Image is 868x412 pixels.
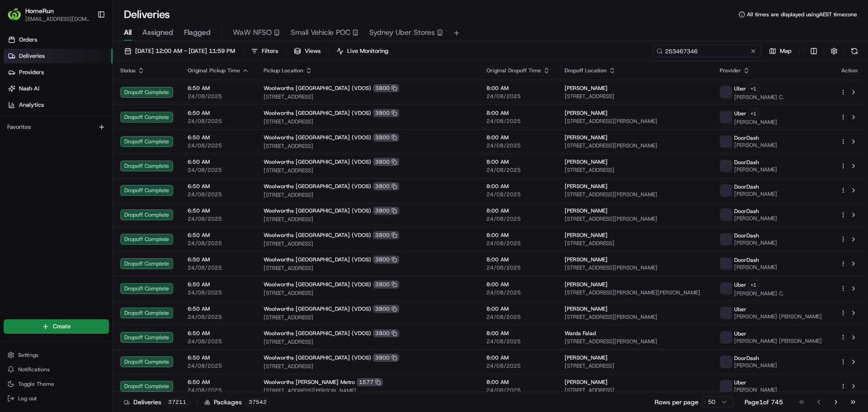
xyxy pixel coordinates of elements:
[565,289,705,296] span: [STREET_ADDRESS][PERSON_NAME][PERSON_NAME]
[734,110,746,117] span: Uber
[486,338,550,345] span: 24/08/2025
[264,207,371,214] span: Woolworths [GEOGRAPHIC_DATA] (VDOS)
[264,363,472,370] span: [STREET_ADDRESS]
[4,65,113,80] a: Providers
[4,120,109,134] div: Favorites
[734,183,759,190] span: DoorDash
[373,109,399,117] div: 3800
[373,133,399,142] div: 3800
[165,398,189,406] div: 37211
[565,134,608,141] span: [PERSON_NAME]
[19,52,45,60] span: Deliveries
[565,305,608,313] span: [PERSON_NAME]
[373,329,399,337] div: 3800
[7,7,22,22] img: HomeRun
[565,183,608,190] span: [PERSON_NAME]
[142,27,173,38] span: Assigned
[264,387,472,394] span: [STREET_ADDRESS][PERSON_NAME]
[264,142,472,150] span: [STREET_ADDRESS]
[25,6,54,15] span: HomeRun
[486,313,550,321] span: 24/08/2025
[373,256,399,264] div: 3800
[486,305,550,313] span: 8:00 AM
[233,27,272,38] span: WaW NFSO
[748,84,759,94] button: +1
[486,166,550,174] span: 24/08/2025
[264,240,472,247] span: [STREET_ADDRESS]
[188,305,249,313] span: 6:50 AM
[734,166,777,173] span: [PERSON_NAME]
[486,215,550,223] span: 24/08/2025
[486,118,550,125] span: 24/08/2025
[780,47,792,55] span: Map
[19,68,44,76] span: Providers
[188,191,249,198] span: 24/08/2025
[188,362,249,369] span: 24/08/2025
[734,355,759,362] span: DoorDash
[4,81,113,96] a: Nash AI
[734,379,746,386] span: Uber
[290,45,325,57] button: Views
[486,387,550,394] span: 24/08/2025
[748,109,759,118] button: +1
[565,281,608,288] span: [PERSON_NAME]
[4,33,113,47] a: Orders
[245,398,270,406] div: 37542
[264,191,472,199] span: [STREET_ADDRESS]
[565,354,608,361] span: [PERSON_NAME]
[188,134,249,141] span: 6:50 AM
[188,158,249,166] span: 6:50 AM
[565,207,608,214] span: [PERSON_NAME]
[25,15,90,23] span: [EMAIL_ADDRESS][DOMAIN_NAME]
[565,85,608,92] span: [PERSON_NAME]
[486,158,550,166] span: 8:00 AM
[188,338,249,345] span: 24/08/2025
[188,330,249,337] span: 6:50 AM
[565,166,705,174] span: [STREET_ADDRESS]
[4,392,109,405] button: Log out
[565,93,705,100] span: [STREET_ADDRESS]
[748,280,759,290] button: +1
[264,305,371,313] span: Woolworths [GEOGRAPHIC_DATA] (VDOS)
[373,280,399,289] div: 3800
[188,183,249,190] span: 6:50 AM
[373,231,399,239] div: 3800
[486,281,550,288] span: 8:00 AM
[188,207,249,214] span: 6:50 AM
[18,380,54,388] span: Toggle Theme
[188,215,249,223] span: 24/08/2025
[264,183,371,190] span: Woolworths [GEOGRAPHIC_DATA] (VDOS)
[373,158,399,166] div: 3800
[264,134,371,141] span: Woolworths [GEOGRAPHIC_DATA] (VDOS)
[734,232,759,239] span: DoorDash
[264,256,371,263] span: Woolworths [GEOGRAPHIC_DATA] (VDOS)
[720,67,741,74] span: Provider
[734,239,777,246] span: [PERSON_NAME]
[264,338,472,346] span: [STREET_ADDRESS]
[262,47,278,55] span: Filters
[188,379,249,386] span: 6:50 AM
[486,330,550,337] span: 8:00 AM
[653,45,761,57] input: Type to search
[264,158,371,166] span: Woolworths [GEOGRAPHIC_DATA] (VDOS)
[188,313,249,321] span: 24/08/2025
[188,240,249,247] span: 24/08/2025
[124,27,132,38] span: All
[264,118,472,125] span: [STREET_ADDRESS]
[184,27,211,38] span: Flagged
[734,330,746,337] span: Uber
[565,387,705,394] span: [STREET_ADDRESS]
[264,330,371,337] span: Woolworths [GEOGRAPHIC_DATA] (VDOS)
[19,101,44,109] span: Analytics
[655,398,698,407] p: Rows per page
[291,27,350,38] span: Small Vehicle POC
[565,118,705,125] span: [STREET_ADDRESS][PERSON_NAME]
[4,49,113,63] a: Deliveries
[188,232,249,239] span: 6:50 AM
[247,45,282,57] button: Filters
[264,167,472,174] span: [STREET_ADDRESS]
[188,289,249,296] span: 24/08/2025
[369,27,435,38] span: Sydney Uber Stores
[188,118,249,125] span: 24/08/2025
[745,398,783,407] div: Page 1 of 745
